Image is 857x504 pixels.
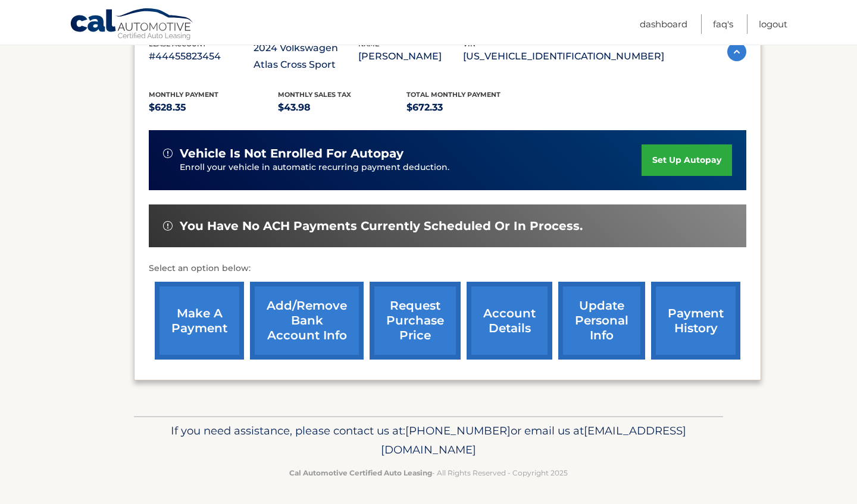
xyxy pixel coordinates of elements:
span: [EMAIL_ADDRESS][DOMAIN_NAME] [381,424,686,456]
a: account details [467,282,552,360]
img: alert-white.svg [163,221,173,231]
a: payment history [651,282,740,360]
span: Monthly sales Tax [278,90,351,99]
a: Add/Remove bank account info [250,282,364,360]
strong: Cal Automotive Certified Auto Leasing [289,468,432,477]
span: Monthly Payment [149,90,218,99]
a: set up autopay [642,144,732,176]
a: Logout [759,14,787,34]
p: $43.98 [278,99,407,116]
span: Total Monthly Payment [406,90,501,99]
img: accordion-active.svg [727,42,746,61]
p: Enroll your vehicle in automatic recurring payment deduction. [180,161,642,174]
a: Dashboard [640,14,687,34]
span: vehicle is not enrolled for autopay [180,146,404,161]
span: [PHONE_NUMBER] [405,424,511,437]
p: 2024 Volkswagen Atlas Cross Sport [254,40,358,73]
p: $672.33 [406,99,536,116]
a: Cal Automotive [70,8,195,42]
p: $628.35 [149,99,278,116]
p: If you need assistance, please contact us at: or email us at [142,421,715,459]
p: #44455823454 [149,48,254,65]
p: [PERSON_NAME] [358,48,463,65]
span: You have no ACH payments currently scheduled or in process. [180,219,583,234]
a: request purchase price [370,282,461,360]
p: - All Rights Reserved - Copyright 2025 [142,467,715,479]
img: alert-white.svg [163,149,173,158]
a: make a payment [155,282,244,360]
p: Select an option below: [149,262,746,276]
a: update personal info [558,282,645,360]
a: FAQ's [713,14,733,34]
p: [US_VEHICLE_IDENTIFICATION_NUMBER] [463,48,664,65]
